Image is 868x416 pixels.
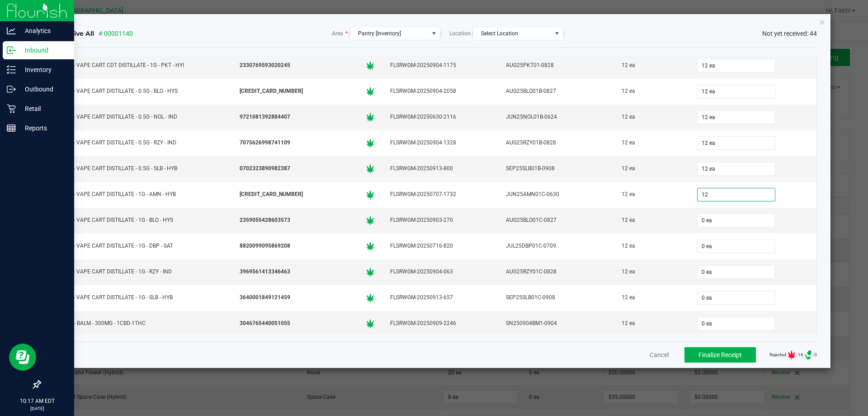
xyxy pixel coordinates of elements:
[619,188,684,201] div: 12 ea
[504,317,609,330] div: SN250904BM1-0904
[240,139,290,147] span: 7075626998741109
[619,110,684,124] div: 12 ea
[504,85,609,98] div: AUG25BLO01B-0827
[819,16,826,27] button: Close
[388,317,493,330] div: FLSRWGM-20250909-2246
[762,29,817,38] span: Not yet received: 44
[619,59,684,72] div: 12 ea
[16,84,70,95] p: Outbound
[698,240,775,253] input: 0 ea
[16,45,70,56] p: Inbound
[473,27,563,40] span: NO DATA FOUND
[504,59,609,72] div: AUG25PKT01-0828
[99,29,133,38] span: # 00001140
[64,214,226,227] div: FT - VAPE CART DISTILLATE - 1G - BLO - HYS
[698,85,775,98] input: 0 ea
[240,242,290,250] span: 8820099095869208
[64,239,226,253] div: FT - VAPE CART DISTILLATE - 1G - DBP - SAT
[619,317,684,330] div: 12 ea
[504,110,609,124] div: JUN25NOL01B-0624
[240,293,290,302] span: 3640001849121459
[64,136,226,149] div: FT - VAPE CART DISTILLATE - 0.5G - RZY - IND
[698,137,775,149] input: 0 ea
[388,239,493,253] div: FLSRWGM-20250716-820
[7,85,16,94] inline-svg: Outbound
[240,87,303,96] span: [CREDIT_CARD_NUMBER]
[388,110,493,124] div: FLSRWGM-20250630-2116
[7,124,16,133] inline-svg: Reports
[698,163,775,175] input: 0 ea
[388,162,493,175] div: FLSRWGM-20250913-800
[64,265,226,278] div: FT - VAPE CART DISTILLATE - 1G - RZY - IND
[240,61,290,70] span: 2330769593020245
[504,188,609,201] div: JUN25AMN01C-0630
[7,26,16,35] inline-svg: Analytics
[619,162,684,175] div: 12 ea
[504,214,609,227] div: AUG25BLO01C-0827
[698,317,775,330] input: 0 ea
[787,350,796,359] span: Number of Cannabis barcodes either fully or partially rejected
[504,239,609,253] div: JUL25DBP01C-0709
[240,190,303,199] span: [CREDIT_CARD_NUMBER]
[619,85,684,98] div: 12 ea
[9,344,36,371] iframe: Resource center
[240,113,290,121] span: 9721081392884407
[7,104,16,113] inline-svg: Retail
[64,188,226,201] div: FT - VAPE CART DISTILLATE - 1G - AMN - HYB
[240,319,290,328] span: 3046765440051055
[504,162,609,175] div: SEP25SLB01B-0908
[619,239,684,253] div: 12 ea
[16,64,70,75] p: Inventory
[698,351,742,359] span: Finalize Receipt
[504,291,609,304] div: SEP25SLB01C-0908
[64,85,226,98] div: FT - VAPE CART DISTILLATE - 0.5G - BLO - HYS
[619,291,684,304] div: 12 ea
[16,123,70,134] p: Reports
[449,29,471,38] span: Location
[698,111,775,124] input: 0 ea
[388,136,493,149] div: FLSRWGM-20250904-1328
[16,103,70,114] p: Retail
[698,59,775,72] input: 0 ea
[769,350,817,359] span: Rejected: : 16 : 0
[504,265,609,278] div: AUG25RZY01C-0828
[58,29,94,38] span: Receive All
[388,85,493,98] div: FLSRWGM-20250904-2058
[388,188,493,201] div: FLSRWGM-20250707-1732
[619,265,684,278] div: 12 ea
[504,136,609,149] div: AUG25RZY01B-0828
[7,46,16,55] inline-svg: Inbound
[240,268,290,276] span: 3969561413346463
[388,214,493,227] div: FLSRWGM-20250903-270
[619,214,684,227] div: 12 ea
[4,405,70,412] p: [DATE]
[64,59,226,72] div: FT - VAPE CART CDT DISTILLATE - 1G - PKT - HYI
[698,266,775,278] input: 0 ea
[240,216,290,225] span: 2359055428603573
[16,25,70,36] p: Analytics
[7,65,16,74] inline-svg: Inventory
[698,188,775,201] input: 0 ea
[64,317,226,330] div: FX - BALM - 300MG - 1CBD-1THC
[698,292,775,304] input: 0 ea
[698,214,775,227] input: 0 ea
[650,350,669,359] button: Cancel
[388,265,493,278] div: FLSRWGM-20250904-063
[684,347,756,363] button: Finalize Receipt
[4,397,70,405] p: 10:17 AM EDT
[64,291,226,304] div: FT - VAPE CART DISTILLATE - 1G - SLB - HYB
[240,164,290,173] span: 0702323890982387
[481,30,518,37] span: Select Location
[358,30,401,37] span: Pantry [Inventory]
[64,110,226,124] div: FT - VAPE CART DISTILLATE - 0.5G - NOL - IND
[803,350,812,359] span: Number of Delivery Device barcodes either fully or partially rejected
[64,162,226,175] div: FT - VAPE CART DISTILLATE - 0.5G - SLB - HYB
[619,136,684,149] div: 12 ea
[388,59,493,72] div: FLSRWGM-20250904-1175
[388,291,493,304] div: FLSRWGM-20250913-657
[332,29,348,38] span: Area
